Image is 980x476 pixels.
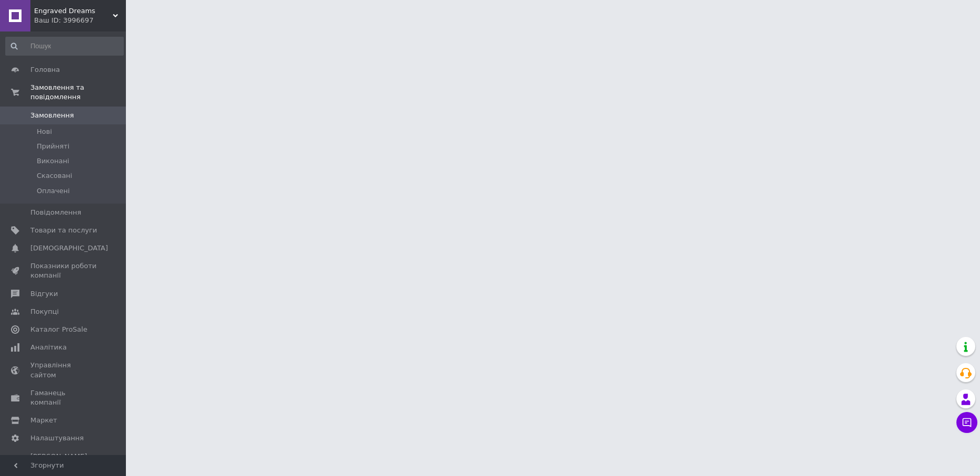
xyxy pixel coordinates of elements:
span: Замовлення [30,111,74,120]
span: Товари та послуги [30,226,97,235]
span: Показники роботи компанії [30,261,97,280]
span: Engraved Dreams [34,6,113,16]
span: Прийняті [37,142,69,151]
button: Чат з покупцем [956,412,977,433]
span: [DEMOGRAPHIC_DATA] [30,244,108,253]
span: Відгуки [30,289,58,299]
span: Налаштування [30,433,84,443]
span: Замовлення та повідомлення [30,83,126,102]
div: Ваш ID: 3996697 [34,16,126,25]
span: Скасовані [37,171,72,181]
span: Управління сайтом [30,361,97,379]
span: Гаманець компанії [30,388,97,407]
span: Каталог ProSale [30,325,87,334]
span: Аналітика [30,343,67,352]
span: Повідомлення [30,208,81,217]
span: Покупці [30,307,59,316]
span: Головна [30,65,60,75]
span: Оплачені [37,186,70,196]
span: Маркет [30,416,57,425]
span: Виконані [37,156,69,166]
input: Пошук [5,37,124,56]
span: Нові [37,127,52,136]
